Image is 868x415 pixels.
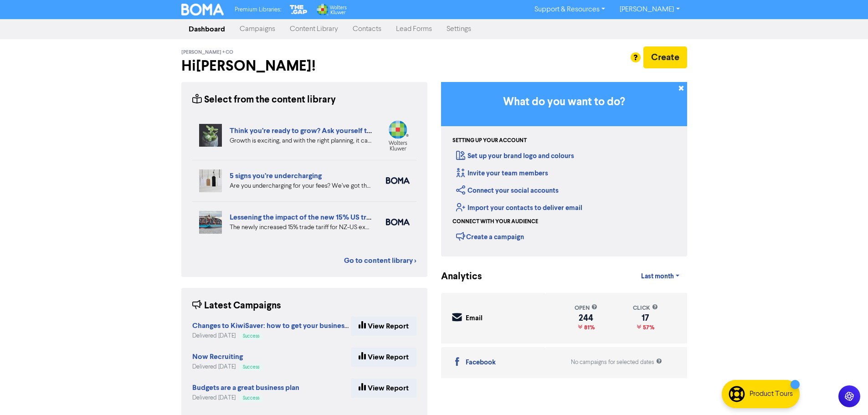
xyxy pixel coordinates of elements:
[389,20,439,38] a: Lead Forms
[230,213,396,222] a: Lessening the impact of the new 15% US trade tariff
[441,82,687,256] div: Getting Started in BOMA
[633,314,658,322] div: 17
[192,354,243,361] a: Now Recruiting
[643,46,687,68] button: Create
[192,383,299,392] strong: Budgets are a great business plan
[441,270,471,284] div: Analytics
[230,223,372,232] div: The newly increased 15% trade tariff for NZ-US exports could well have a major impact on your mar...
[351,379,416,398] a: View Report
[230,136,372,146] div: Growth is exciting, and with the right planning, it can be a turning point for your business. Her...
[243,396,259,400] span: Success
[754,317,868,415] iframe: Chat Widget
[192,93,336,107] div: Select from the content library
[527,2,612,17] a: Support & Resources
[452,137,527,145] div: Setting up your account
[345,20,389,38] a: Contacts
[575,304,597,313] div: open
[634,267,687,286] a: Last month
[456,169,548,178] a: Invite your team members
[456,186,559,195] a: Connect your social accounts
[344,255,416,266] a: Go to content library >
[282,20,345,38] a: Content Library
[192,299,281,313] div: Latest Campaigns
[351,348,416,367] a: View Report
[456,152,574,160] a: Set up your brand logo and colours
[633,304,658,313] div: click
[455,96,673,109] h3: What do you want to do?
[192,352,243,361] strong: Now Recruiting
[230,171,322,180] a: 5 signs you’re undercharging
[456,204,582,212] a: Import your contacts to deliver email
[571,358,662,367] div: No campaigns for selected dates
[452,218,538,226] div: Connect with your audience
[181,4,224,15] img: BOMA Logo
[192,323,368,330] a: Changes to KiwiSaver: how to get your business ready
[612,2,687,17] a: [PERSON_NAME]
[192,363,263,371] div: Delivered [DATE]
[243,334,259,338] span: Success
[466,358,496,368] div: Facebook
[288,4,308,15] img: The Gap
[439,20,478,38] a: Settings
[582,324,595,331] span: 81%
[230,181,372,191] div: Are you undercharging for your fees? We’ve got the five warning signs that can help you diagnose ...
[192,394,299,402] div: Delivered [DATE]
[386,177,410,184] img: boma_accounting
[641,324,654,331] span: 57%
[192,332,351,340] div: Delivered [DATE]
[466,313,483,324] div: Email
[230,126,438,135] a: Think you’re ready to grow? Ask yourself these 4 questions first.
[641,272,674,281] span: Last month
[316,4,347,15] img: Wolters Kluwer
[192,384,299,392] a: Budgets are a great business plan
[351,317,416,336] a: View Report
[232,20,282,38] a: Campaigns
[192,321,368,330] strong: Changes to KiwiSaver: how to get your business ready
[181,20,232,38] a: Dashboard
[181,57,427,75] h2: Hi [PERSON_NAME] !
[386,120,410,151] img: wolters_kluwer
[456,230,524,243] div: Create a campaign
[386,219,410,225] img: boma
[181,49,233,56] span: [PERSON_NAME] + Co
[575,314,597,322] div: 244
[235,7,281,13] span: Premium Libraries:
[243,365,259,369] span: Success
